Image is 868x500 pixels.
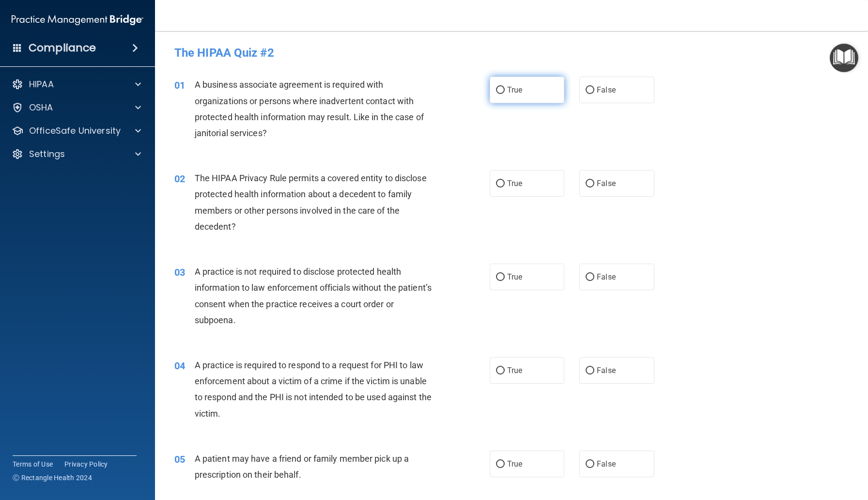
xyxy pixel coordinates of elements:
input: False [586,461,594,468]
span: True [507,459,522,469]
span: 02 [174,173,185,185]
img: PMB logo [12,10,143,30]
input: False [586,367,594,375]
a: OSHA [12,102,141,113]
a: HIPAA [12,78,141,90]
span: False [597,272,616,281]
p: OfficeSafe University [29,125,121,137]
h4: Compliance [29,41,96,55]
input: False [586,87,594,94]
span: 05 [174,453,185,465]
span: False [597,459,616,469]
button: Open Resource Center [830,44,858,72]
span: 04 [174,360,185,372]
span: True [507,179,522,188]
span: True [507,272,522,281]
input: True [496,274,505,281]
span: True [507,366,522,375]
p: Settings [29,148,65,160]
span: True [507,85,522,94]
span: A practice is not required to disclose protected health information to law enforcement officials ... [195,266,432,325]
input: True [496,461,505,468]
input: True [496,367,505,375]
a: Terms of Use [13,459,53,469]
span: A business associate agreement is required with organizations or persons where inadvertent contac... [195,79,424,138]
input: False [586,180,594,187]
span: The HIPAA Privacy Rule permits a covered entity to disclose protected health information about a ... [195,173,427,232]
h4: The HIPAA Quiz #2 [174,47,849,59]
span: 03 [174,266,185,278]
span: False [597,179,616,188]
p: OSHA [29,102,53,113]
span: False [597,366,616,375]
input: True [496,87,505,94]
p: HIPAA [29,78,54,90]
span: Ⓒ Rectangle Health 2024 [13,473,92,483]
span: False [597,85,616,94]
input: True [496,180,505,187]
input: False [586,274,594,281]
span: A practice is required to respond to a request for PHI to law enforcement about a victim of a cri... [195,360,432,419]
span: 01 [174,79,185,91]
a: Settings [12,148,141,160]
a: OfficeSafe University [12,125,141,137]
a: Privacy Policy [64,459,108,469]
span: A patient may have a friend or family member pick up a prescription on their behalf. [195,453,409,480]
